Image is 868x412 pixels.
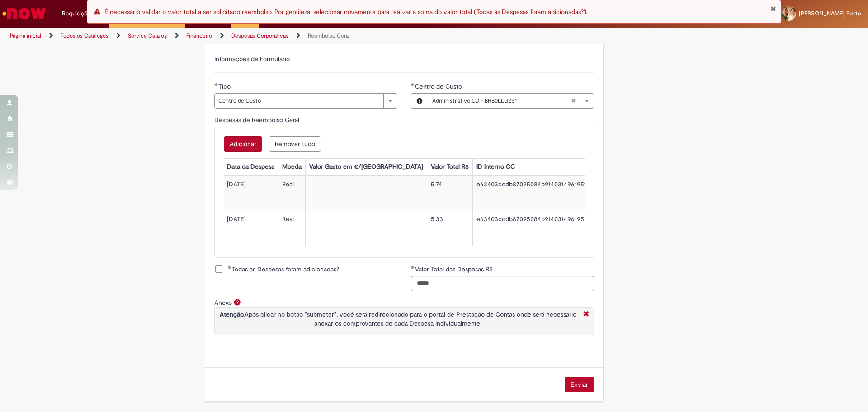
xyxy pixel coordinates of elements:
td: [DATE] [223,211,278,246]
ul: Trilhas de página [7,28,572,44]
span: Obrigatório Preenchido [411,265,415,269]
i: Fechar More information Por anexo [581,310,591,319]
button: Remove all rows for Despesas de Reembolso Geral [269,136,321,152]
a: Reembolso Geral [308,32,350,39]
th: Data da Despesa [223,158,278,175]
span: Centro de Custo [218,94,379,108]
span: Requisições [62,9,94,18]
span: Ajuda para Anexo [232,298,243,306]
button: Fechar Notificação [770,5,776,12]
td: Real [278,211,305,246]
button: Enviar [565,377,594,392]
label: Anexo [214,298,232,307]
input: Valor Total das Despesas R$ [411,276,594,291]
a: Todos os Catálogos [61,32,108,39]
td: 5.33 [427,211,472,246]
span: Obrigatório Preenchido [411,83,415,86]
th: Valor Total R$ [427,158,472,175]
abbr: Limpar campo Centro de Custo [566,94,580,108]
button: Centro de Custo, Visualizar este registro Administrativo CD - BRB0LLG2S1 [411,94,428,108]
label: Informações de Formulário [214,55,290,63]
a: Página inicial [10,32,41,39]
td: Real [278,176,305,211]
a: Despesas Corporativas [231,32,288,39]
td: 5.74 [427,176,472,211]
span: Obrigatório Preenchido [214,83,218,86]
span: É necessário validar o valor total a ser solicitado reembolso. Por gentileza, selecionar novament... [104,8,587,16]
a: Administrativo CD - BRB0LLG2S1Limpar campo Centro de Custo [428,94,594,108]
span: Despesas de Reembolso Geral [214,116,301,124]
span: [PERSON_NAME] Porto [799,9,861,17]
span: Centro de Custo [415,82,464,90]
button: Add a row for Despesas de Reembolso Geral [224,136,262,152]
th: Valor Gasto em €/[GEOGRAPHIC_DATA] [305,158,427,175]
th: ID Interno CC [472,158,590,175]
span: Tipo [218,82,232,90]
td: e63403ccdb87095084b914031496195f [472,176,590,211]
p: Após clicar no botão "submeter", você será redirecionado para o portal de Prestação de Contas ond... [217,310,579,328]
td: e63403ccdb87095084b914031496195f [472,211,590,246]
a: Financeiro [186,32,212,39]
span: Todas as Despesas foram adicionadas? [228,265,339,274]
span: Administrativo CD - BRB0LLG2S1 [432,94,571,108]
a: Service Catalog [128,32,167,39]
span: Valor Total das Despesas R$ [415,265,495,273]
th: Moeda [278,158,305,175]
span: Obrigatório Preenchido [228,265,232,269]
td: [DATE] [223,176,278,211]
img: ServiceNow [1,5,47,23]
strong: Atenção. [220,310,245,318]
